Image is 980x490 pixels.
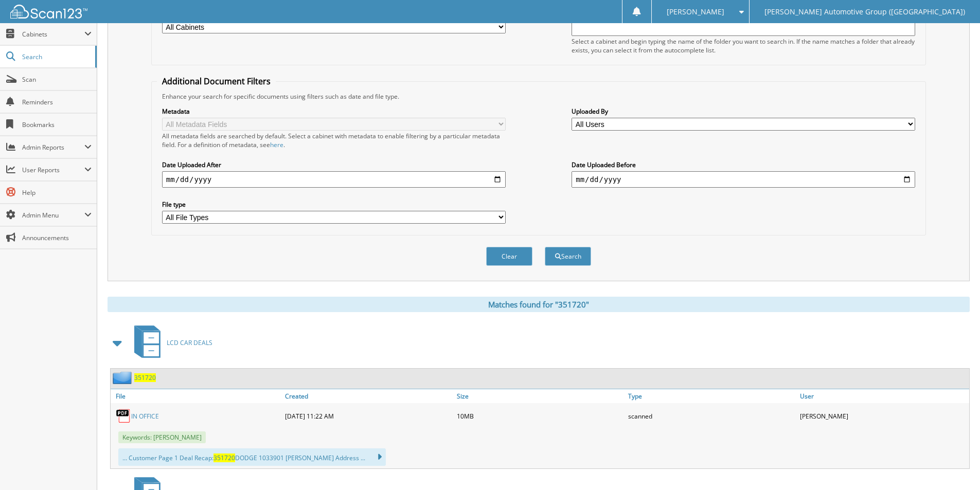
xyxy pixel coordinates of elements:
[113,371,134,384] img: folder2.png
[667,9,724,15] span: [PERSON_NAME]
[22,143,84,152] span: Admin Reports
[157,92,920,101] div: Enhance your search for specific documents using filters such as date and file type.
[162,160,506,169] label: Date Uploaded After
[128,322,212,363] a: LCD CAR DEALS
[626,389,797,403] a: Type
[116,408,131,424] img: PDF.png
[22,211,84,220] span: Admin Menu
[162,200,506,209] label: File type
[22,75,92,84] span: Scan
[572,107,915,116] label: Uploaded By
[118,431,206,443] span: Keywords: [PERSON_NAME]
[572,37,915,55] div: Select a cabinet and begin typing the name of the folder you want to search in. If the name match...
[118,448,386,466] div: ... Customer Page 1 Deal Recap: DODGE 1033901 [PERSON_NAME] Address ...
[134,373,156,382] a: 351720
[797,406,969,426] div: [PERSON_NAME]
[454,406,626,426] div: 10MB
[626,406,797,426] div: scanned
[764,9,965,15] span: [PERSON_NAME] Automotive Group ([GEOGRAPHIC_DATA])
[545,247,591,266] button: Search
[162,107,506,116] label: Metadata
[167,338,212,347] span: LCD CAR DEALS
[486,247,532,266] button: Clear
[131,412,159,421] a: IN OFFICE
[454,389,626,403] a: Size
[797,389,969,403] a: User
[10,5,87,19] img: scan123-logo-white.svg
[162,132,506,149] div: All metadata fields are searched by default. Select a cabinet with metadata to enable filtering b...
[572,171,915,188] input: end
[22,233,92,242] span: Announcements
[282,406,454,426] div: [DATE] 11:22 AM
[22,120,92,129] span: Bookmarks
[22,166,84,174] span: User Reports
[282,389,454,403] a: Created
[22,30,84,39] span: Cabinets
[157,76,276,87] legend: Additional Document Filters
[22,98,92,106] span: Reminders
[111,389,282,403] a: File
[162,171,506,188] input: start
[929,441,980,490] iframe: Chat Widget
[572,160,915,169] label: Date Uploaded Before
[22,52,90,61] span: Search
[22,188,92,197] span: Help
[213,453,235,462] span: 351720
[108,297,970,312] div: Matches found for "351720"
[270,140,283,149] a: here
